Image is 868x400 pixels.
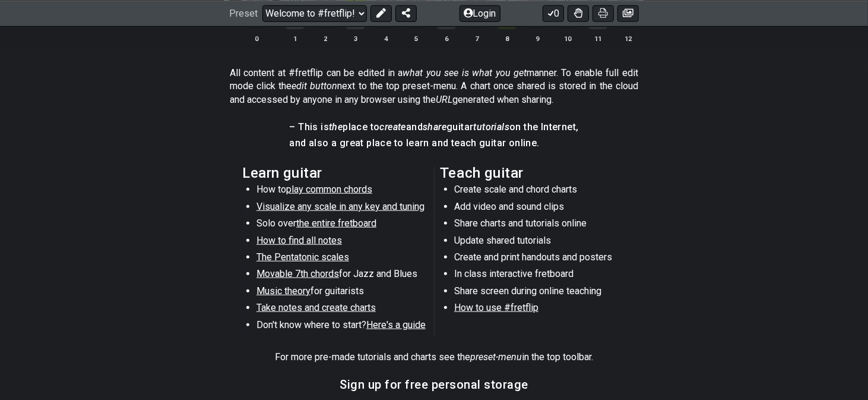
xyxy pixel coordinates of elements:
[340,378,528,391] h3: Sign up for free personal storage
[454,251,623,267] li: Create and print handouts and posters
[553,32,583,45] th: 10
[256,268,339,279] span: Movable 7th chords
[329,121,343,133] em: the
[256,267,426,284] li: for Jazz and Blues
[280,32,311,45] th: 1
[395,5,417,21] button: Share Preset
[371,32,401,45] th: 4
[256,302,376,313] span: Take notes and create charts
[423,121,446,133] em: share
[366,319,426,330] span: Here's a guide
[275,351,593,364] p: For more pre-made tutorials and charts see the in the top toolbar.
[454,183,623,200] li: Create scale and chord charts
[460,5,500,21] button: Login
[286,184,372,195] span: play common chords
[229,8,258,19] span: Preset
[289,121,578,134] h4: – This is place to and guitar on the Internet,
[242,32,272,45] th: 0
[256,285,311,297] span: Music theory
[492,32,522,45] th: 8
[454,285,623,301] li: Share screen during online teaching
[296,218,376,229] span: the entire fretboard
[379,121,406,133] em: create
[256,285,426,301] li: for guitarists
[470,351,522,363] em: preset-menu
[613,32,644,45] th: 12
[401,32,432,45] th: 5
[370,5,392,21] button: Edit Preset
[568,5,589,21] button: Toggle Dexterity for all fretkits
[522,32,553,45] th: 9
[341,32,371,45] th: 3
[311,32,341,45] th: 2
[432,32,462,45] th: 6
[256,217,426,234] li: Solo over
[242,166,428,179] h2: Learn guitar
[454,200,623,217] li: Add video and sound clips
[256,251,349,263] span: The Pentatonic scales
[256,319,426,335] li: Don't know where to start?
[454,267,623,284] li: In class interactive fretboard
[403,67,527,78] em: what you see is what you get
[617,5,639,21] button: Create image
[583,32,613,45] th: 11
[256,183,426,200] li: How to
[454,234,623,251] li: Update shared tutorials
[256,201,425,212] span: Visualize any scale in any key and tuning
[436,94,452,105] em: URL
[262,5,367,21] select: Preset
[543,5,564,21] button: 0
[454,217,623,234] li: Share charts and tutorials online
[292,80,337,92] em: edit button
[462,32,492,45] th: 7
[256,235,342,246] span: How to find all notes
[593,5,614,21] button: Print
[454,302,538,313] span: How to use #fretflip
[474,121,510,133] em: tutorials
[289,137,578,150] h4: and also a great place to learn and teach guitar online.
[230,67,638,106] p: All content at #fretflip can be edited in a manner. To enable full edit mode click the next to th...
[440,166,626,179] h2: Teach guitar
